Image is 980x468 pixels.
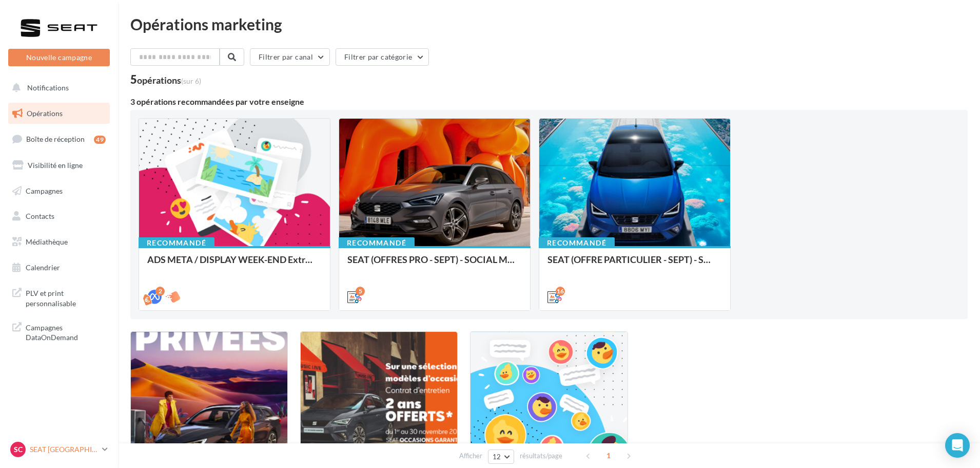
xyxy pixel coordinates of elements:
[147,254,322,275] div: ADS META / DISPLAY WEEK-END Extraordinaire (JPO) Septembre 2025
[6,282,112,312] a: PLV et print personnalisable
[26,321,106,343] span: Campagnes DataOnDemand
[26,237,68,246] span: Médiathèque
[26,186,63,195] span: Campagnes
[94,136,106,144] div: 49
[27,109,63,118] span: Opérations
[26,212,54,220] span: Contacts
[488,450,514,464] button: 12
[6,231,112,253] a: Médiathèque
[250,48,330,66] button: Filtrer par canal
[6,316,112,347] a: Campagnes DataOnDemand
[6,205,112,227] a: Contacts
[547,254,722,275] div: SEAT (OFFRE PARTICULIER - SEPT) - SOCIAL MEDIA
[139,237,214,249] div: Recommandé
[6,128,112,150] a: Boîte de réception49
[600,447,617,464] span: 1
[130,74,201,85] div: 5
[339,237,415,249] div: Recommandé
[26,286,106,308] span: PLV et print personnalisable
[556,287,565,296] div: 16
[130,16,968,32] div: Opérations marketing
[520,451,562,461] span: résultats/page
[6,257,112,278] a: Calendrier
[137,76,201,85] div: opérations
[30,444,98,455] p: SEAT [GEOGRAPHIC_DATA]
[8,49,110,66] button: Nouvelle campagne
[356,287,365,296] div: 5
[493,453,501,461] span: 12
[14,444,23,455] span: SC
[28,161,83,170] span: Visibilité en ligne
[945,433,970,458] div: Open Intercom Messenger
[155,287,165,296] div: 2
[6,155,112,176] a: Visibilité en ligne
[336,48,429,66] button: Filtrer par catégorie
[181,77,201,85] span: (sur 6)
[6,180,112,202] a: Campagnes
[6,77,108,99] button: Notifications
[27,83,69,92] span: Notifications
[8,440,110,459] a: SC SEAT [GEOGRAPHIC_DATA]
[539,237,615,249] div: Recommandé
[130,98,968,106] div: 3 opérations recommandées par votre enseigne
[6,103,112,124] a: Opérations
[459,451,482,461] span: Afficher
[347,254,522,275] div: SEAT (OFFRES PRO - SEPT) - SOCIAL MEDIA
[26,135,85,143] span: Boîte de réception
[26,263,60,272] span: Calendrier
